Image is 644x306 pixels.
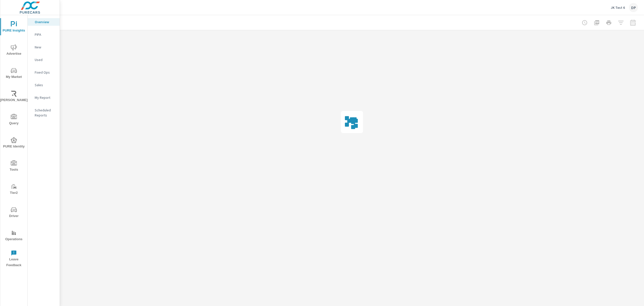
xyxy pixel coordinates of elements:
[28,43,60,51] div: New
[35,57,56,62] p: Used
[2,21,26,34] span: PURE Insights
[611,5,625,10] p: JK Test 6
[35,70,56,75] p: Fixed Ops
[35,45,56,50] p: New
[2,137,26,149] span: PURE Identity
[35,19,56,24] p: Overview
[2,68,26,80] span: My Market
[2,230,26,242] span: Operations
[2,183,26,196] span: Tier2
[2,91,26,103] span: [PERSON_NAME]
[35,108,56,118] p: Scheduled Reports
[28,94,60,101] div: My Report
[35,82,56,87] p: Sales
[2,250,26,268] span: Leave Feedback
[35,32,56,37] p: PIPA
[0,15,27,270] div: nav menu
[28,106,60,119] div: Scheduled Reports
[28,18,60,26] div: Overview
[28,69,60,76] div: Fixed Ops
[2,44,26,57] span: Advertise
[2,207,26,219] span: Driver
[2,160,26,173] span: Tools
[2,114,26,126] span: Query
[28,56,60,64] div: Used
[28,81,60,89] div: Sales
[629,3,638,12] div: DP
[28,31,60,38] div: PIPA
[35,95,56,100] p: My Report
